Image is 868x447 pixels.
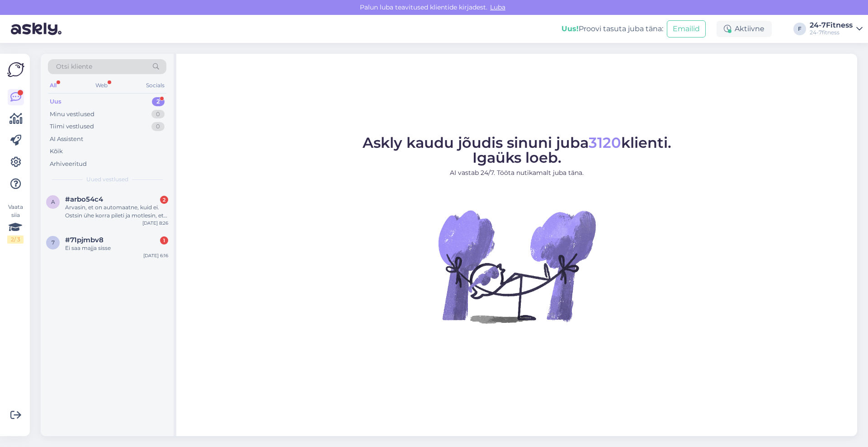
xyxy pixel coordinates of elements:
div: All [48,80,58,91]
div: Arhiveeritud [50,160,87,169]
span: #arbo54c4 [65,195,103,203]
p: AI vastab 24/7. Tööta nutikamalt juba täna. [363,168,671,178]
div: [DATE] 8:26 [142,220,168,226]
span: #71pjmbv8 [65,236,104,244]
div: Socials [144,80,166,91]
div: 0 [151,122,165,131]
span: Luba [487,3,508,11]
div: Uus [50,97,61,106]
div: 0 [151,110,165,119]
button: Emailid [667,20,706,38]
div: Minu vestlused [50,110,94,119]
div: Kõik [50,147,63,156]
a: 24-7Fitness24-7fitness [810,22,863,36]
div: Vaata siia [7,203,24,244]
div: Web [94,80,109,91]
div: AI Assistent [50,135,83,144]
div: 2 [160,196,168,204]
img: Askly Logo [7,61,24,78]
div: Arvasin, et on automaatne, kuid ei. Ostsin ühe korra pileti ja motlesin, et tasun kodus kuumakse,... [65,203,168,220]
span: a [51,198,55,205]
span: Otsi kliente [56,62,92,71]
span: Uued vestlused [86,175,128,184]
div: Proovi tasuta juba täna: [561,24,663,34]
div: 2 / 3 [7,235,24,244]
div: Ei saa majja sisse [65,244,168,252]
div: 1 [160,236,168,245]
div: 24-7Fitness [810,22,853,29]
div: [DATE] 6:16 [143,252,168,259]
div: Tiimi vestlused [50,122,94,131]
span: 3120 [589,134,621,151]
div: F [793,23,806,35]
div: 24-7fitness [810,29,853,36]
span: 7 [52,239,55,246]
b: Uus! [561,24,579,33]
div: 2 [152,97,165,106]
div: Aktiivne [717,21,772,37]
span: Askly kaudu jõudis sinuni juba klienti. Igaüks loeb. [363,134,671,166]
img: No Chat active [435,185,598,348]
